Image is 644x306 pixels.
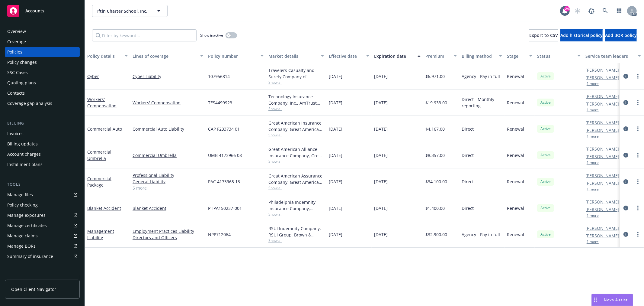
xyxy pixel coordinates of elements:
[7,129,24,138] div: Invoices
[592,294,599,306] div: Drag to move
[634,99,642,106] a: more
[133,73,203,80] a: Cyber Liability
[585,146,619,152] a: [PERSON_NAME]
[583,49,643,63] button: Service team leaders
[92,29,197,41] input: Filter by keyword...
[11,286,56,292] span: Open Client Navigator
[268,173,324,185] div: Great American Assurance Company, Great American Insurance Group
[585,5,598,17] a: Report a Bug
[5,252,80,261] a: Summary of insurance
[540,152,552,158] span: Active
[613,5,625,17] a: Switch app
[634,125,642,132] a: more
[622,204,630,212] a: circleInformation
[507,178,524,185] span: Renewal
[133,99,203,106] a: Workers' Compensation
[329,99,342,106] span: [DATE]
[560,29,603,41] button: Add historical policy
[326,49,372,63] button: Effective date
[5,88,80,98] a: Contacts
[5,37,80,47] a: Coverage
[5,139,80,149] a: Billing updates
[507,152,524,158] span: Renewal
[560,32,603,38] span: Add historical policy
[585,233,619,239] a: [PERSON_NAME]
[268,132,324,138] span: Show all
[7,252,53,261] div: Summary of insurance
[634,151,642,159] a: more
[622,99,630,106] a: circleInformation
[208,205,242,211] span: PHPA150237-001
[507,73,524,80] span: Renewal
[507,231,524,238] span: Renewal
[87,126,122,132] a: Commercial Auto
[585,199,619,205] a: [PERSON_NAME]
[507,53,526,59] div: Stage
[87,53,121,59] div: Policy details
[585,225,619,231] a: [PERSON_NAME]
[7,57,37,67] div: Policy changes
[5,200,80,210] a: Policy checking
[423,49,459,63] button: Premium
[5,68,80,77] a: SSC Cases
[208,152,242,158] span: UMB 4173966 08
[587,187,599,191] button: 1 more
[329,178,342,185] span: [DATE]
[7,37,26,47] div: Coverage
[5,181,80,187] div: Tools
[268,238,324,243] span: Show all
[459,49,505,63] button: Billing method
[585,206,619,213] a: [PERSON_NAME]
[7,27,26,36] div: Overview
[7,210,46,220] div: Manage exposures
[268,80,324,85] span: Show all
[329,231,342,238] span: [DATE]
[7,231,38,241] div: Manage claims
[425,53,450,59] div: Premium
[268,146,324,159] div: Great American Alliance Insurance Company, Great American Insurance Group
[605,32,637,38] span: Add BOR policy
[425,73,445,80] span: $6,971.00
[634,204,642,212] a: more
[87,149,111,161] a: Commercial Umbrella
[374,53,414,59] div: Expiration date
[5,221,80,230] a: Manage certificates
[7,190,33,200] div: Manage files
[7,160,43,169] div: Installment plans
[425,152,445,158] span: $8,357.00
[133,152,203,158] a: Commercial Umbrella
[372,49,423,63] button: Expiration date
[585,67,619,73] a: [PERSON_NAME]
[587,82,599,86] button: 1 more
[208,126,240,132] span: CAP F233734 01
[5,231,80,241] a: Manage claims
[540,100,552,105] span: Active
[7,221,47,230] div: Manage certificates
[462,96,502,109] span: Direct - Monthly reporting
[540,73,552,79] span: Active
[462,126,474,132] span: Direct
[634,73,642,80] a: more
[462,152,474,158] span: Direct
[87,228,114,240] a: Management Liability
[462,178,474,185] span: Direct
[585,74,619,81] a: [PERSON_NAME]
[7,241,36,251] div: Manage BORs
[5,241,80,251] a: Manage BORs
[268,106,324,111] span: Show all
[206,49,266,63] button: Policy number
[585,172,619,179] a: [PERSON_NAME]
[374,73,388,80] span: [DATE]
[5,120,80,126] div: Billing
[329,73,342,80] span: [DATE]
[87,73,99,79] a: Cyber
[268,225,324,238] div: RSUI Indemnity Company, RSUI Group, Brown & Riding Insurance Services, Inc.
[585,93,619,99] a: [PERSON_NAME]
[622,178,630,185] a: circleInformation
[425,126,445,132] span: $4,167.00
[87,205,121,211] a: Blanket Accident
[7,47,22,57] div: Policies
[374,152,388,158] span: [DATE]
[7,78,36,88] div: Quoting plans
[587,214,599,217] button: 1 more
